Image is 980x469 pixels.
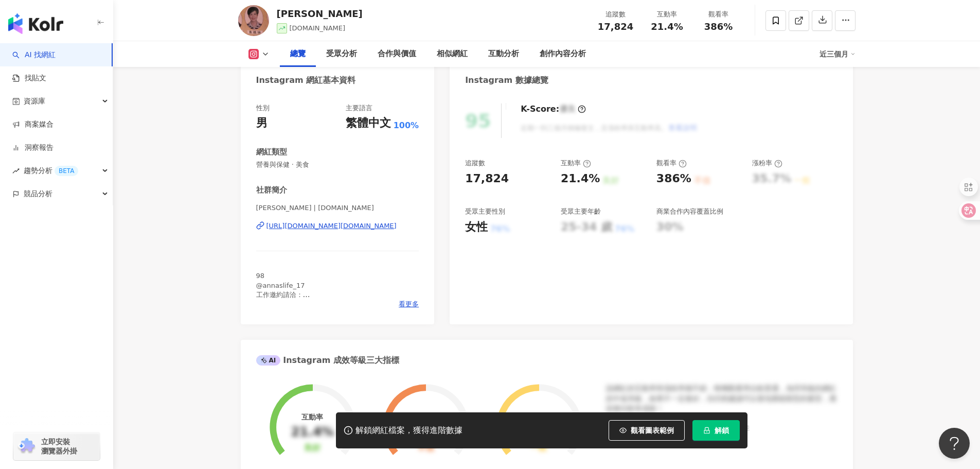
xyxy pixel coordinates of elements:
span: 98 @annaslife_17 工作邀約請洽： Higher Sea Marketing limited: Vic [EMAIL_ADDRESS][DOMAIN_NAME] 0937-278157 [256,272,373,336]
div: 性別 [256,103,270,113]
a: [URL][DOMAIN_NAME][DOMAIN_NAME] [256,221,419,231]
div: 互動率 [561,159,591,168]
a: chrome extension立即安裝 瀏覽器外掛 [13,432,100,460]
div: 網紅類型 [256,147,287,158]
img: chrome extension [16,438,37,455]
button: 觀看圖表範例 [609,420,685,441]
div: 互動率 [648,9,687,20]
span: [PERSON_NAME] | [DOMAIN_NAME] [256,203,419,213]
div: 女性 [465,219,488,235]
span: 看更多 [399,300,419,309]
div: 總覽 [290,48,306,60]
div: 受眾主要年齡 [561,207,601,216]
span: 解鎖 [715,426,729,435]
div: Instagram 數據總覽 [465,75,548,86]
div: K-Score : [521,103,586,115]
div: 386% [656,171,691,187]
a: 商案媒合 [12,119,54,130]
span: 立即安裝 瀏覽器外掛 [41,437,77,456]
span: 營養與保健 · 美食 [256,160,419,169]
span: [DOMAIN_NAME] [290,24,346,32]
div: 商業合作內容覆蓋比例 [656,207,723,216]
div: 相似網紅 [437,48,468,60]
div: Instagram 成效等級三大指標 [256,355,399,366]
div: 社群簡介 [256,185,287,196]
div: BETA [55,166,78,176]
span: 386% [704,22,733,32]
div: 近三個月 [819,46,856,62]
div: 創作內容分析 [540,48,586,60]
div: 該網紅的互動率和漲粉率都不錯，唯獨觀看率比較普通，為同等級的網紅的中低等級，效果不一定會好，但仍然建議可以發包開箱類型的案型，應該會比較有成效！ [606,384,838,414]
span: lock [703,427,710,434]
div: 受眾主要性別 [465,207,505,216]
span: 觀看圖表範例 [631,426,674,435]
div: [URL][DOMAIN_NAME][DOMAIN_NAME] [266,221,397,231]
span: 100% [394,120,419,131]
span: rise [12,167,20,175]
a: 找貼文 [12,73,46,83]
span: 競品分析 [24,182,52,205]
div: AI [256,355,281,366]
img: logo [8,13,63,34]
img: KOL Avatar [238,5,269,36]
a: 洞察報告 [12,143,54,153]
div: 21.4% [561,171,600,187]
div: 解鎖網紅檔案，獲得進階數據 [355,425,462,436]
div: 男 [256,115,268,131]
span: 17,824 [598,21,633,32]
div: 漲粉率 [752,159,782,168]
button: 解鎖 [692,420,740,441]
div: 繁體中文 [346,115,391,131]
div: 17,824 [465,171,509,187]
a: searchAI 找網紅 [12,50,56,60]
div: 追蹤數 [596,9,635,20]
div: Instagram 網紅基本資料 [256,75,356,86]
span: 趨勢分析 [24,159,78,182]
div: 受眾分析 [326,48,357,60]
div: [PERSON_NAME] [277,7,363,20]
div: 主要語言 [346,103,372,113]
span: 資源庫 [24,90,45,113]
span: 21.4% [651,22,683,32]
div: 觀看率 [699,9,738,20]
div: 觀看率 [656,159,687,168]
div: 追蹤數 [465,159,485,168]
div: 合作與價值 [378,48,416,60]
div: 互動分析 [488,48,519,60]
